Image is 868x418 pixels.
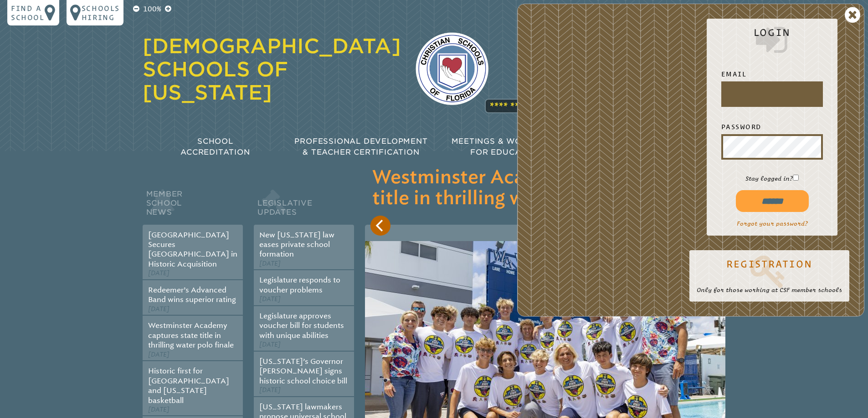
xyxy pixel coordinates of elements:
a: New [US_STATE] law eases private school formation [259,231,334,259]
a: Legislature responds to voucher problems [259,276,340,294]
h2: Legislative Updates [254,187,354,225]
span: [DATE] [259,341,281,348]
a: Westminster Academy captures state title in thrilling water polo finale [148,321,234,349]
a: [DEMOGRAPHIC_DATA] Schools of [US_STATE] [143,34,401,104]
span: School Accreditation [180,137,250,156]
h3: Westminster Academy captures state title in thrilling water polo finale [372,167,718,209]
span: Meetings & Workshops for Educators [452,137,563,156]
span: [DATE] [148,269,169,277]
span: Professional Development & Teacher Certification [294,137,427,156]
p: Find a school [11,4,45,22]
a: Historic first for [GEOGRAPHIC_DATA] and [US_STATE] basketball [148,367,229,404]
p: Schools Hiring [82,4,120,22]
a: Forgot your password? [737,220,808,227]
span: [DATE] [259,386,281,394]
p: Stay logged in? [714,174,830,183]
button: Previous [370,216,390,236]
h2: Member School News [143,187,243,225]
span: [DATE] [148,351,169,358]
p: Only for those working at CSF member schools [697,286,842,294]
a: [US_STATE]’s Governor [PERSON_NAME] signs historic school choice bill [259,357,347,385]
p: 100% [141,4,163,15]
a: Legislature approves voucher bill for students with unique abilities [259,312,344,340]
a: Registration [697,253,842,289]
img: csf-logo-web-colors.png [416,32,488,105]
a: Redeemer’s Advanced Band wins superior rating [148,286,236,304]
span: [DATE] [148,406,169,413]
h2: Login [714,27,830,58]
label: Email [721,69,823,80]
a: [GEOGRAPHIC_DATA] Secures [GEOGRAPHIC_DATA] in Historic Acquisition [148,231,237,268]
span: [DATE] [148,305,169,313]
label: Password [721,121,823,132]
span: [DATE] [259,260,281,267]
p: The agency that [US_STATE]’s [DEMOGRAPHIC_DATA] schools rely on for best practices in accreditati... [503,38,726,111]
span: [DATE] [259,295,281,303]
